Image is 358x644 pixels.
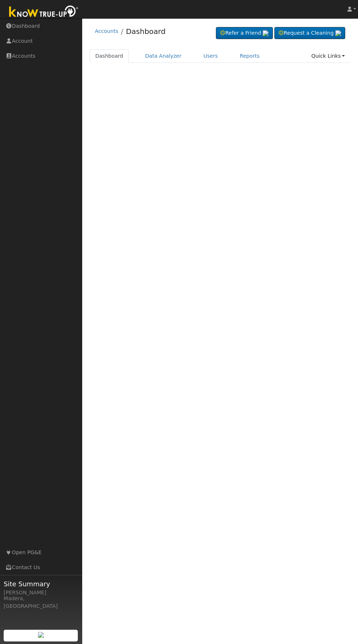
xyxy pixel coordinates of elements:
[38,632,44,638] img: retrieve
[216,27,273,39] a: Refer a Friend
[95,28,118,34] a: Accounts
[306,49,350,63] a: Quick Links
[274,27,345,39] a: Request a Cleaning
[140,49,187,63] a: Data Analyzer
[335,30,341,36] img: retrieve
[4,579,78,589] span: Site Summary
[4,595,78,610] div: Madera, [GEOGRAPHIC_DATA]
[90,49,129,63] a: Dashboard
[5,4,82,20] img: Know True-Up
[4,589,78,597] div: [PERSON_NAME]
[263,30,268,36] img: retrieve
[126,27,166,36] a: Dashboard
[198,49,224,63] a: Users
[234,49,265,63] a: Reports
